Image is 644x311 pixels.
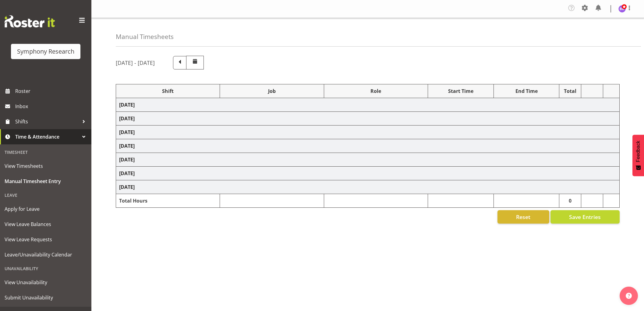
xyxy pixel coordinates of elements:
span: Leave/Unavailability Calendar [5,250,87,259]
div: Unavailability [2,262,90,275]
div: Symphony Research [17,47,74,56]
td: Total Hours [116,194,220,208]
a: View Unavailability [2,275,90,290]
div: Total [562,87,578,95]
div: Leave [2,189,90,201]
div: End Time [497,87,556,95]
a: Leave/Unavailability Calendar [2,247,90,262]
div: Shift [119,87,217,95]
td: [DATE] [116,139,620,153]
td: [DATE] [116,167,620,180]
span: View Leave Requests [5,235,87,244]
h5: [DATE] - [DATE] [116,59,155,66]
span: View Unavailability [5,278,87,287]
a: Apply for Leave [2,201,90,217]
td: [DATE] [116,153,620,167]
a: View Timesheets [2,158,90,174]
span: Shifts [15,117,79,126]
td: [DATE] [116,125,620,139]
div: Role [327,87,425,95]
button: Reset [497,210,549,224]
span: Reset [516,213,530,221]
span: Submit Unavailability [5,293,87,302]
span: Inbox [15,102,88,111]
span: Manual Timesheet Entry [5,177,87,186]
span: View Timesheets [5,161,87,171]
button: Feedback - Show survey [632,135,644,176]
span: Feedback [635,141,641,162]
a: View Leave Requests [2,232,90,247]
h4: Manual Timesheets [116,33,174,40]
td: [DATE] [116,112,620,125]
div: Start Time [431,87,490,95]
img: Rosterit website logo [5,15,55,27]
a: View Leave Balances [2,217,90,232]
td: 0 [559,194,581,208]
a: Manual Timesheet Entry [2,174,90,189]
td: [DATE] [116,180,620,194]
span: Time & Attendance [15,132,79,141]
span: Apply for Leave [5,204,87,214]
span: Roster [15,87,88,96]
td: [DATE] [116,98,620,112]
button: Save Entries [550,210,620,224]
img: bhavik-kanna1260.jpg [618,5,626,12]
img: help-xxl-2.png [626,293,632,299]
div: Timesheet [2,146,90,158]
span: View Leave Balances [5,220,87,229]
span: Save Entries [569,213,601,221]
a: Submit Unavailability [2,290,90,305]
div: Job [223,87,320,95]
